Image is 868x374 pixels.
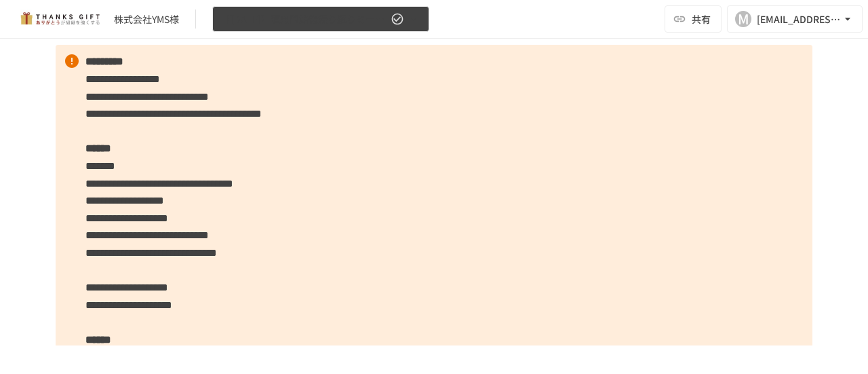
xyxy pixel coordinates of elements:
[757,11,841,28] div: [EMAIL_ADDRESS][PERSON_NAME][DOMAIN_NAME]
[665,5,722,33] button: 共有
[692,12,711,26] span: 共有
[114,12,179,26] div: 株式会社YMS様
[727,5,863,33] button: M[EMAIL_ADDRESS][PERSON_NAME][DOMAIN_NAME]
[221,11,388,28] span: 【[DATE]】運用開始後振り返りミーティング
[735,11,751,27] div: M
[212,6,429,33] button: 【[DATE]】運用開始後振り返りミーティング
[16,8,103,30] img: mMP1OxWUAhQbsRWCurg7vIHe5HqDpP7qZo7fRoNLXQh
